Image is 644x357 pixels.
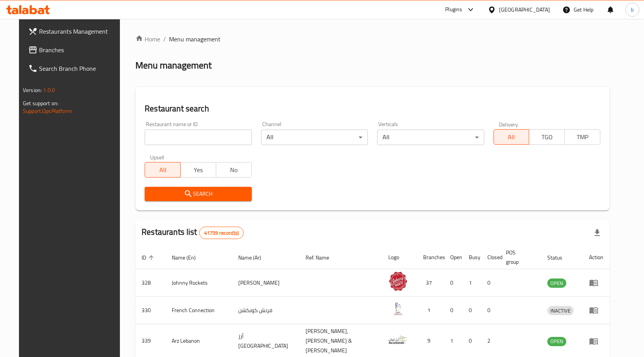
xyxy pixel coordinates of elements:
[22,22,126,41] a: Restaurants Management
[568,132,597,143] span: TMP
[497,132,526,143] span: All
[145,187,251,201] button: Search
[142,226,244,239] h2: Restaurants list
[306,253,339,262] span: Ref. Name
[547,306,574,315] div: INACTIVE
[494,129,530,145] button: All
[417,297,444,324] td: 1
[417,246,444,269] th: Branches
[388,299,408,318] img: French Connection
[463,246,481,269] th: Busy
[232,297,299,324] td: فرنش كونكشن
[463,269,481,297] td: 1
[388,330,408,349] img: Arz Lebanon
[388,272,408,291] img: Johnny Rockets
[39,27,120,36] span: Restaurants Management
[200,229,243,237] span: 41759 record(s)
[150,154,164,160] label: Upsell
[135,297,166,324] td: 330
[382,246,417,269] th: Logo
[166,269,232,297] td: Johnny Rockets
[145,162,181,178] button: All
[238,253,271,262] span: Name (Ar)
[547,306,574,315] span: INACTIVE
[22,41,126,59] a: Branches
[199,227,244,239] div: Total records count
[184,164,213,176] span: Yes
[23,106,72,116] a: Support.OpsPlatform
[481,246,500,269] th: Closed
[163,34,166,44] li: /
[444,246,463,269] th: Open
[589,337,603,346] div: Menu
[564,129,600,145] button: TMP
[39,45,120,55] span: Branches
[417,269,444,297] td: 37
[481,297,500,324] td: 0
[151,189,245,199] span: Search
[583,246,610,269] th: Action
[589,306,603,315] div: Menu
[142,253,156,262] span: ID
[547,337,566,346] span: OPEN
[180,162,216,178] button: Yes
[261,130,368,145] div: All
[135,34,160,44] a: Home
[532,132,562,143] span: TGO
[145,130,251,145] input: Search for restaurant name or ID..
[506,248,532,266] span: POS group
[219,164,249,176] span: No
[463,297,481,324] td: 0
[377,130,484,145] div: All
[23,85,42,95] span: Version:
[169,34,220,44] span: Menu management
[481,269,500,297] td: 0
[39,64,120,73] span: Search Branch Phone
[232,269,299,297] td: [PERSON_NAME]
[547,253,572,262] span: Status
[145,103,600,114] h2: Restaurant search
[588,224,606,242] div: Export file
[43,85,55,95] span: 1.0.0
[444,297,463,324] td: 0
[547,278,566,288] div: OPEN
[547,279,566,288] span: OPEN
[529,129,565,145] button: TGO
[135,34,610,44] nav: breadcrumb
[499,121,518,127] label: Delivery
[172,253,206,262] span: Name (En)
[135,59,212,72] h2: Menu management
[22,59,126,78] a: Search Branch Phone
[547,337,566,346] div: OPEN
[135,269,166,297] td: 328
[166,297,232,324] td: French Connection
[23,98,58,108] span: Get support on:
[444,269,463,297] td: 0
[445,5,462,14] div: Plugins
[631,5,634,14] span: b
[499,5,550,14] div: [GEOGRAPHIC_DATA]
[216,162,252,178] button: No
[589,278,603,287] div: Menu
[148,164,178,176] span: All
